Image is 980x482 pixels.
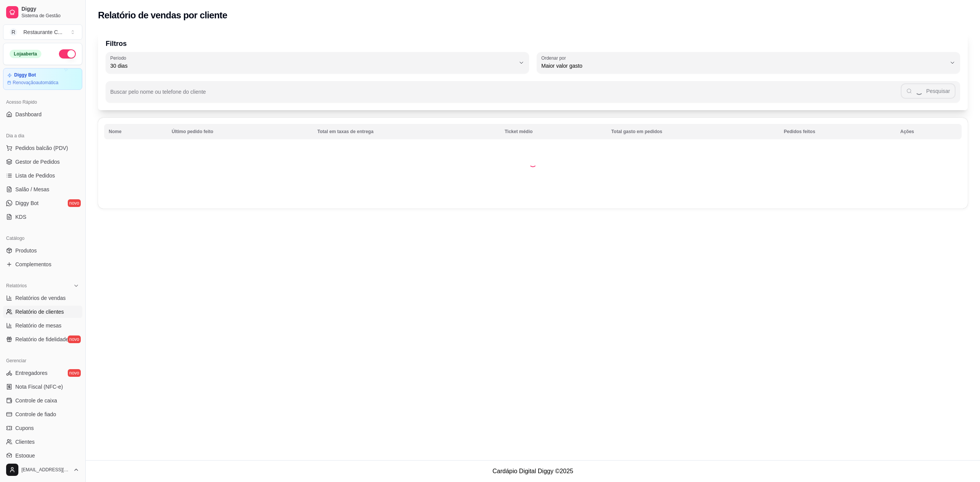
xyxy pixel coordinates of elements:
[3,156,82,168] a: Gestor de Pedidos
[3,408,82,420] a: Controle de fiado
[21,467,70,473] span: [EMAIL_ADDRESS][DOMAIN_NAME]
[3,232,82,244] div: Catálogo
[3,422,82,434] a: Cupons
[6,283,27,289] span: Relatórios
[529,160,537,167] div: Loading
[15,172,55,179] span: Lista de Pedidos
[537,52,960,73] button: Ordenar porMaior valor gasto
[3,142,82,154] button: Pedidos balcão (PDV)
[15,199,39,207] span: Diggy Bot
[15,424,34,432] span: Cupons
[3,108,82,120] a: Dashboard
[10,28,17,36] span: R
[59,49,76,59] button: Alterar Status
[3,394,82,407] a: Controle de caixa
[541,62,946,70] span: Maior valor gasto
[98,9,227,21] h2: Relatório de vendas por cliente
[3,3,82,21] a: DiggySistema de Gestão
[3,292,82,304] a: Relatórios de vendas
[110,55,129,61] label: Período
[3,169,82,182] a: Lista de Pedidos
[15,294,66,302] span: Relatórios de vendas
[15,452,35,459] span: Estoque
[21,6,79,13] span: Diggy
[3,130,82,142] div: Dia a dia
[3,449,82,462] a: Estoque
[3,96,82,108] div: Acesso Rápido
[3,436,82,448] a: Clientes
[15,369,47,377] span: Entregadores
[13,80,58,86] article: Renovação automática
[3,306,82,318] a: Relatório de clientes
[15,383,63,391] span: Nota Fiscal (NFC-e)
[23,28,62,36] div: Restaurante C ...
[15,213,26,221] span: KDS
[106,38,960,49] p: Filtros
[3,244,82,257] a: Produtos
[3,197,82,209] a: Diggy Botnovo
[21,13,79,19] span: Sistema de Gestão
[541,55,568,61] label: Ordenar por
[3,183,82,195] a: Salão / Mesas
[10,50,41,58] div: Loja aberta
[15,186,49,193] span: Salão / Mesas
[86,460,980,482] footer: Cardápio Digital Diggy © 2025
[110,91,901,99] input: Buscar pelo nome ou telefone do cliente
[3,355,82,367] div: Gerenciar
[3,211,82,223] a: KDS
[110,62,515,70] span: 30 dias
[14,72,36,78] article: Diggy Bot
[3,24,82,40] button: Select a team
[15,410,56,418] span: Controle de fiado
[3,333,82,345] a: Relatório de fidelidadenovo
[3,258,82,270] a: Complementos
[3,461,82,479] button: [EMAIL_ADDRESS][DOMAIN_NAME]
[15,261,51,268] span: Complementos
[15,247,37,254] span: Produtos
[15,397,57,404] span: Controle de caixa
[3,367,82,379] a: Entregadoresnovo
[3,381,82,393] a: Nota Fiscal (NFC-e)
[15,335,69,343] span: Relatório de fidelidade
[15,158,60,166] span: Gestor de Pedidos
[3,319,82,332] a: Relatório de mesas
[15,308,64,316] span: Relatório de clientes
[15,322,62,329] span: Relatório de mesas
[15,438,35,446] span: Clientes
[15,144,68,152] span: Pedidos balcão (PDV)
[106,52,529,73] button: Período30 dias
[15,111,42,118] span: Dashboard
[3,68,82,90] a: Diggy BotRenovaçãoautomática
